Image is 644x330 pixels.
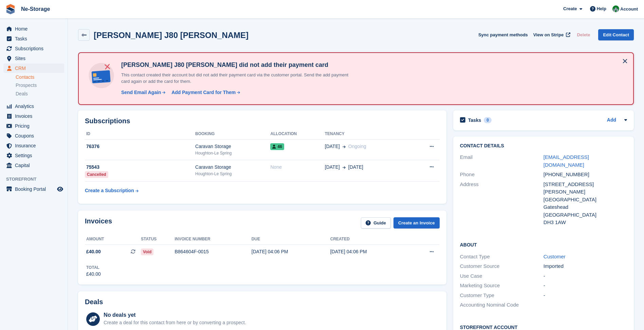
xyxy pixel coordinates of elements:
h2: Contact Details [460,143,627,149]
a: Add Payment Card for Them [169,89,241,96]
span: Settings [15,151,56,160]
div: Send Email Again [121,89,161,96]
div: Marketing Source [460,282,544,290]
div: None [270,164,325,171]
div: - [544,282,627,290]
th: Status [141,234,174,245]
span: 46 [270,143,284,150]
span: [DATE] [325,143,340,150]
a: menu [3,102,64,111]
img: stora-icon-8386f47178a22dfd0bd8f6a31ec36ba5ce8667c1dd55bd0f319d3a0aa187defe.svg [5,4,16,14]
a: Prospects [16,82,64,89]
span: Create [563,5,577,12]
div: Add Payment Card for Them [171,89,236,96]
div: Address [460,181,544,226]
span: Capital [15,161,56,170]
span: Coupons [15,131,56,141]
span: View on Stripe [533,32,564,38]
div: 75543 [85,164,195,171]
div: [PERSON_NAME][GEOGRAPHIC_DATA] [544,188,627,203]
div: - [544,292,627,299]
a: menu [3,141,64,150]
div: [GEOGRAPHIC_DATA] [544,211,627,219]
a: menu [3,34,64,43]
a: Ne-Storage [18,3,53,15]
a: Create a Subscription [85,184,139,197]
th: Tenancy [325,129,410,140]
div: No deals yet [104,311,246,319]
div: Caravan Storage [195,164,270,171]
div: Total [86,264,101,271]
span: Storefront [6,176,68,183]
a: menu [3,111,64,121]
span: Analytics [15,102,56,111]
a: menu [3,44,64,53]
div: Phone [460,171,544,179]
span: Sites [15,54,56,63]
a: Contacts [16,74,64,80]
button: Delete [574,29,593,40]
div: DH3 1AW [544,219,627,226]
button: Sync payment methods [478,29,528,40]
span: Subscriptions [15,44,56,53]
div: Email [460,153,544,169]
th: ID [85,129,195,140]
a: View on Stripe [531,29,572,40]
h2: Subscriptions [85,117,440,125]
div: [PHONE_NUMBER] [544,171,627,179]
th: Allocation [270,129,325,140]
span: Deals [16,91,28,97]
a: menu [3,24,64,34]
h2: Tasks [468,117,481,123]
div: [DATE] 04:06 PM [330,248,409,255]
a: menu [3,161,64,170]
h2: Deals [85,298,103,306]
a: Create an Invoice [393,217,440,228]
a: Preview store [56,185,64,193]
a: Customer [544,254,566,259]
div: Cancelled [85,171,108,178]
a: menu [3,184,64,194]
span: [DATE] [325,164,340,171]
div: Houghton-Le Spring [195,150,270,156]
a: Edit Contact [598,29,634,40]
th: Due [252,234,330,245]
div: [DATE] 04:06 PM [252,248,330,255]
div: 76376 [85,143,195,150]
div: Imported [544,262,627,270]
a: menu [3,63,64,73]
div: Customer Type [460,292,544,299]
div: Create a Subscription [85,187,134,194]
h2: About [460,241,627,248]
span: Help [597,5,606,12]
th: Booking [195,129,270,140]
span: Void [141,249,153,255]
h2: Invoices [85,217,112,228]
span: Booking Portal [15,184,56,194]
span: Invoices [15,111,56,121]
div: [STREET_ADDRESS] [544,181,627,188]
span: Ongoing [348,144,366,149]
div: Gateshead [544,203,627,211]
div: - [544,272,627,280]
span: £40.00 [86,248,101,255]
div: £40.00 [86,271,101,278]
span: Prospects [16,82,37,89]
a: Deals [16,90,64,97]
span: Home [15,24,56,34]
th: Amount [85,234,141,245]
div: Contact Type [460,253,544,261]
h4: [PERSON_NAME] J80 [PERSON_NAME] did not add their payment card [118,61,356,69]
img: Charlotte Nesbitt [612,5,619,12]
a: [EMAIL_ADDRESS][DOMAIN_NAME] [544,154,589,168]
a: menu [3,151,64,160]
a: menu [3,54,64,63]
div: B864604F-0015 [174,248,251,255]
span: Account [620,6,638,13]
th: Invoice number [174,234,251,245]
span: CRM [15,63,56,73]
span: Pricing [15,121,56,131]
p: This contact created their account but did not add their payment card via the customer portal. Se... [118,72,356,85]
div: 0 [484,117,492,123]
div: Use Case [460,272,544,280]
